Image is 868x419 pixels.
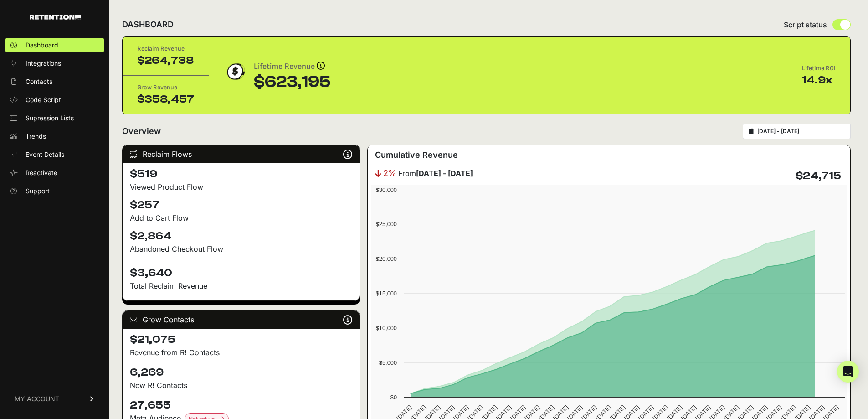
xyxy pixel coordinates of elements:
[130,380,352,391] p: New R! Contacts
[26,95,61,104] span: Code Script
[130,365,352,380] h4: 6,269
[5,385,104,413] a: MY ACCOUNT
[137,44,194,53] div: Reclaim Revenue
[123,145,360,163] div: Reclaim Flows
[5,147,104,162] a: Event Details
[5,93,104,107] a: Code Script
[130,198,352,212] h4: $257
[5,184,104,198] a: Support
[5,111,104,125] a: Supression Lists
[26,132,46,141] span: Trends
[416,169,473,178] strong: [DATE] - [DATE]
[376,221,397,228] text: $25,000
[122,125,161,138] h2: Overview
[123,310,360,329] div: Grow Contacts
[26,186,50,196] span: Support
[383,167,396,180] span: 2%
[5,38,104,52] a: Dashboard
[254,60,331,73] div: Lifetime Revenue
[5,129,104,144] a: Trends
[130,332,352,347] h4: $21,075
[130,181,352,192] div: Viewed Product Flow
[376,290,397,297] text: $15,000
[130,260,352,280] h4: $3,640
[398,168,473,179] span: From
[375,149,458,161] h3: Cumulative Revenue
[5,56,104,71] a: Integrations
[130,212,352,223] div: Add to Cart Flow
[376,255,397,262] text: $20,000
[802,64,836,73] div: Lifetime ROI
[130,398,352,413] h4: 27,655
[5,166,104,180] a: Reactivate
[130,280,352,291] p: Total Reclaim Revenue
[376,325,397,331] text: $10,000
[130,167,352,181] h4: $519
[784,19,827,30] span: Script status
[26,150,64,159] span: Event Details
[130,243,352,254] div: Abandoned Checkout Flow
[130,229,352,243] h4: $2,864
[837,361,859,383] div: Open Intercom Messenger
[390,394,397,401] text: $0
[26,59,61,68] span: Integrations
[26,77,52,86] span: Contacts
[26,41,58,50] span: Dashboard
[5,74,104,89] a: Contacts
[122,18,174,31] h2: DASHBOARD
[26,168,57,177] span: Reactivate
[796,169,841,183] h4: $24,715
[137,53,194,68] div: $264,738
[15,394,59,403] span: MY ACCOUNT
[376,186,397,193] text: $30,000
[379,359,397,366] text: $5,000
[26,114,74,123] span: Supression Lists
[30,15,81,20] img: Retention.com
[254,73,331,91] div: $623,195
[224,60,247,83] img: dollar-coin-05c43ed7efb7bc0c12610022525b4bbbb207c7efeef5aecc26f025e68dcafac9.png
[130,347,352,358] p: Revenue from R! Contacts
[137,92,194,107] div: $358,457
[802,73,836,88] div: 14.9x
[137,83,194,92] div: Grow Revenue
